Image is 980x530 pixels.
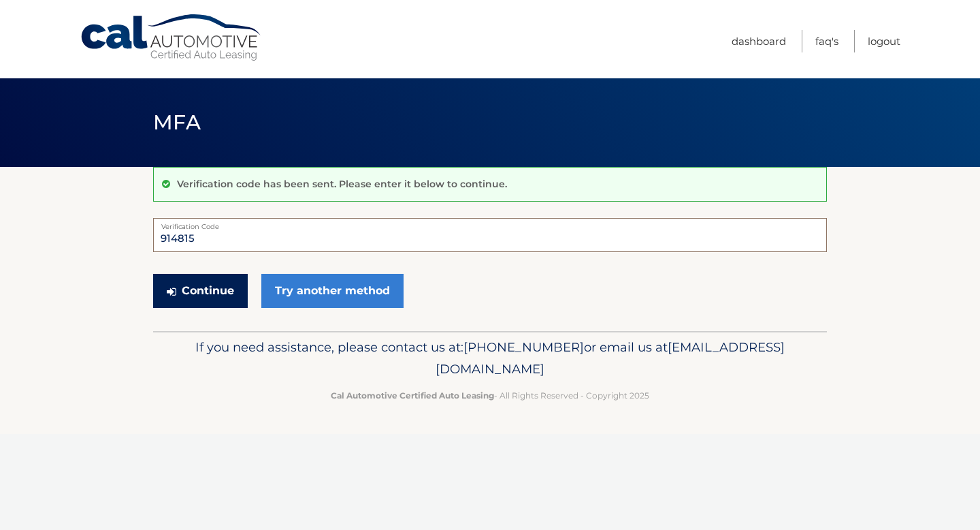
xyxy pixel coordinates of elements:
a: FAQ's [815,30,838,52]
span: MFA [153,110,201,135]
p: - All Rights Reserved - Copyright 2025 [162,388,818,403]
a: Logout [868,30,900,52]
label: Verification Code [153,218,827,229]
strong: Cal Automotive Certified Auto Leasing [331,390,494,401]
a: Dashboard [732,30,786,52]
button: Continue [153,274,248,308]
p: If you need assistance, please contact us at: or email us at [162,337,818,380]
p: Verification code has been sent. Please enter it below to continue. [177,178,507,190]
a: Try another method [261,274,404,308]
input: Verification Code [153,218,827,252]
span: [PHONE_NUMBER] [463,339,584,355]
a: Cal Automotive [80,14,263,62]
span: [EMAIL_ADDRESS][DOMAIN_NAME] [436,339,785,377]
